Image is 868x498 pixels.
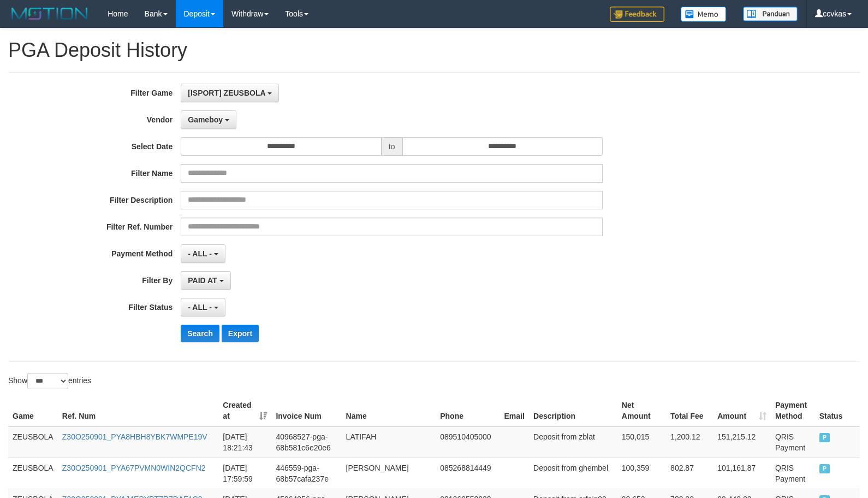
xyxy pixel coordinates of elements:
[666,458,713,489] td: 802.87
[218,458,271,489] td: [DATE] 17:59:59
[713,458,771,489] td: 101,161.87
[771,395,815,426] th: Payment Method
[271,426,341,458] td: 40968527-pga-68b581c6e20e6
[8,39,860,61] h1: PGA Deposit History
[436,426,500,458] td: 089510405000
[188,89,265,97] span: [ISPORT] ZEUSBOLA
[771,458,815,489] td: QRIS Payment
[8,373,91,389] label: Show entries
[27,373,68,389] select: Showentries
[8,5,91,22] img: MOTION_logo.png
[617,426,666,458] td: 150,015
[58,395,219,426] th: Ref. Num
[218,395,271,426] th: Created at: activate to sort column ascending
[771,426,815,458] td: QRIS Payment
[617,458,666,489] td: 100,359
[610,7,664,22] img: Feedback.jpg
[181,325,219,342] button: Search
[188,303,212,312] span: - ALL -
[188,115,223,124] span: Gameboy
[815,395,860,426] th: Status
[666,395,713,426] th: Total Fee
[62,432,207,441] a: Z30O250901_PYA8HBH8YBK7WMPE19V
[218,426,271,458] td: [DATE] 18:21:43
[529,426,617,458] td: Deposit from zblat
[713,395,771,426] th: Amount: activate to sort column ascending
[271,458,341,489] td: 446559-pga-68b57cafa237e
[222,325,259,342] button: Export
[181,244,225,263] button: - ALL -
[342,395,436,426] th: Name
[666,426,713,458] td: 1,200.12
[271,395,341,426] th: Invoice Num
[819,464,830,473] span: PAID
[819,433,830,442] span: PAID
[181,271,230,290] button: PAID AT
[181,298,225,317] button: - ALL -
[529,458,617,489] td: Deposit from ghembel
[342,426,436,458] td: LATIFAH
[681,7,727,22] img: Button%20Memo.svg
[500,395,529,426] th: Email
[8,426,58,458] td: ZEUSBOLA
[188,249,212,258] span: - ALL -
[617,395,666,426] th: Net Amount
[436,395,500,426] th: Phone
[713,426,771,458] td: 151,215.12
[436,458,500,489] td: 085268814449
[342,458,436,489] td: [PERSON_NAME]
[8,395,58,426] th: Game
[181,110,236,129] button: Gameboy
[743,7,798,21] img: panduan.png
[181,84,279,102] button: [ISPORT] ZEUSBOLA
[62,464,206,472] a: Z30O250901_PYA67PVMN0WIN2QCFN2
[529,395,617,426] th: Description
[188,276,217,285] span: PAID AT
[382,137,402,156] span: to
